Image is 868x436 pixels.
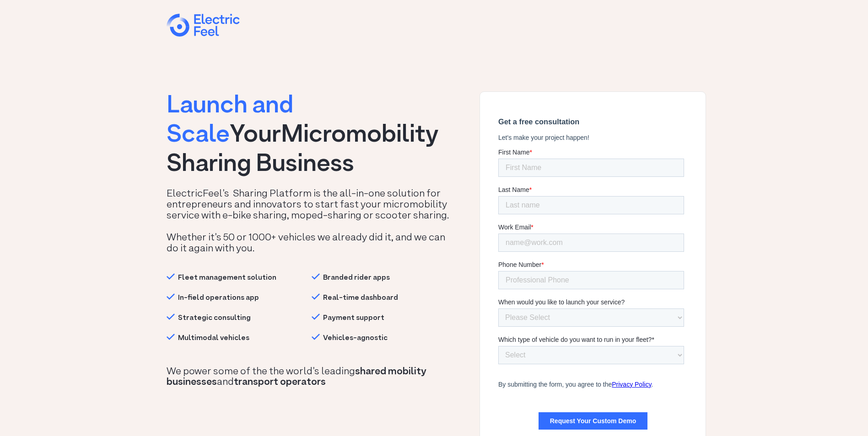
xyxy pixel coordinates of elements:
h2: Real-time dashboard [312,292,457,303]
span: shared mobility businesses [167,365,426,389]
h2: Strategic consulting [167,313,312,324]
h2: We power some of the the world's leading and [167,367,457,388]
h2: Fleet management solution [167,272,312,283]
h2: Multimodal vehicles [167,333,312,344]
h1: Micromobility Sharing Business [167,91,441,179]
h2: Vehicles-agnostic [312,333,457,344]
h2: In-field operations app [167,292,312,303]
h2: ElectricFeel's Sharing Platform is the all-in-one solution for entrepreneurs and innovators to st... [167,188,457,254]
h2: Payment support [312,313,457,324]
iframe: Chatbot [808,376,855,423]
span: Your [230,118,281,153]
span: transport operators [234,375,326,389]
h2: Branded rider apps [312,272,457,283]
iframe: Form 1 [498,110,688,430]
span: Launch and Scale [167,89,293,153]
